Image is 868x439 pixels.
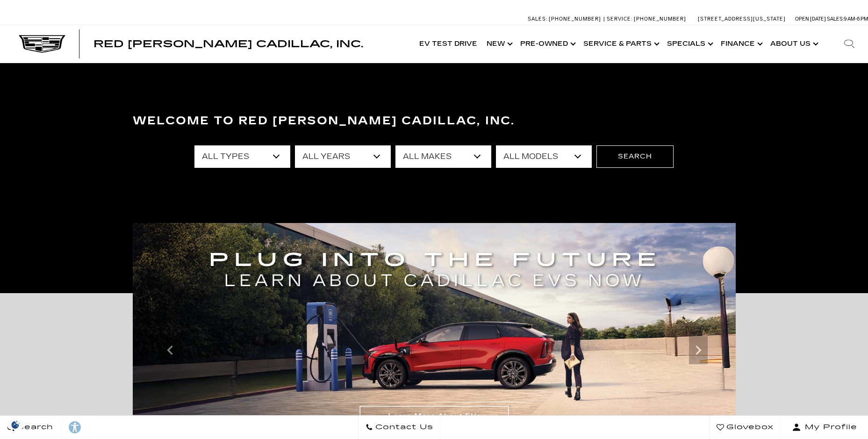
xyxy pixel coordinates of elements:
div: Next [689,336,708,364]
span: Contact Us [373,421,433,434]
select: Filter by type [194,145,290,168]
button: Search [596,145,674,168]
span: Search [14,421,53,434]
h3: Welcome to Red [PERSON_NAME] Cadillac, Inc. [133,112,736,130]
a: About Us [766,25,821,63]
span: 9 AM-6 PM [844,16,868,22]
div: Previous [161,336,179,364]
img: Opt-Out Icon [5,420,26,430]
a: Finance [716,25,766,63]
button: Open user profile menu [781,416,868,439]
span: Open [DATE] [795,16,826,22]
a: Sales: [PHONE_NUMBER] [528,16,603,22]
span: Sales: [528,16,547,22]
a: Specials [662,25,716,63]
img: Cadillac Dark Logo with Cadillac White Text [19,35,65,53]
span: Glovebox [724,421,774,434]
span: Red [PERSON_NAME] Cadillac, Inc. [93,38,363,50]
a: EV Test Drive [415,25,482,63]
a: Red [PERSON_NAME] Cadillac, Inc. [93,39,363,49]
span: Sales: [827,16,844,22]
a: Service & Parts [579,25,662,63]
select: Filter by model [496,145,592,168]
a: Service: [PHONE_NUMBER] [603,16,689,22]
span: Service: [607,16,632,22]
section: Click to Open Cookie Consent Modal [5,420,26,430]
a: Glovebox [709,416,781,439]
span: [PHONE_NUMBER] [634,16,686,22]
span: My Profile [801,421,857,434]
a: New [482,25,516,63]
a: [STREET_ADDRESS][US_STATE] [698,16,786,22]
select: Filter by make [395,145,491,168]
a: Pre-Owned [516,25,579,63]
select: Filter by year [295,145,391,168]
a: Contact Us [358,416,441,439]
span: [PHONE_NUMBER] [549,16,601,22]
